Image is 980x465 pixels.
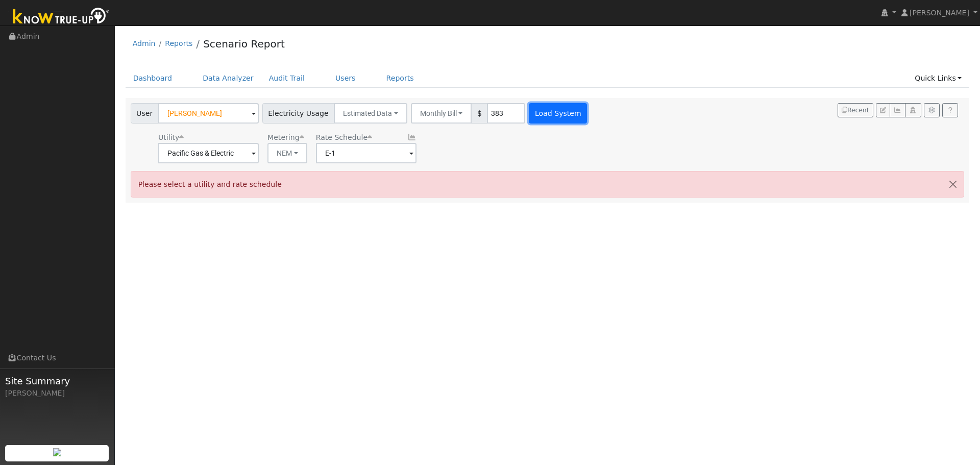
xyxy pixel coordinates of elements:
[942,172,964,197] button: Close
[203,38,285,50] a: Scenario Report
[924,103,940,117] button: Settings
[316,133,372,141] span: Alias: None
[942,103,958,117] a: Help Link
[905,103,921,117] button: Login As
[158,103,259,124] input: Select a User
[8,6,115,29] img: Know True-Up
[131,103,159,124] span: User
[838,103,873,117] button: Recent
[53,448,61,456] img: retrieve
[529,103,587,124] button: Load System
[890,103,905,117] button: Multi-Series Graph
[5,374,109,388] span: Site Summary
[907,69,969,88] a: Quick Links
[328,69,363,88] a: Users
[133,39,156,47] a: Admin
[910,9,969,17] span: [PERSON_NAME]
[261,69,312,88] a: Audit Trail
[165,39,192,47] a: Reports
[138,180,282,188] span: Please select a utility and rate schedule
[158,143,259,163] input: Select a Utility
[411,103,472,124] button: Monthly Bill
[379,69,422,88] a: Reports
[158,132,259,143] div: Utility
[262,103,334,124] span: Electricity Usage
[5,388,109,399] div: [PERSON_NAME]
[471,103,487,124] span: $
[195,69,261,88] a: Data Analyzer
[876,103,890,117] button: Edit User
[334,103,407,124] button: Estimated Data
[126,69,180,88] a: Dashboard
[316,143,416,163] input: Select a Rate Schedule
[267,132,307,143] div: Metering
[267,143,307,163] button: NEM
